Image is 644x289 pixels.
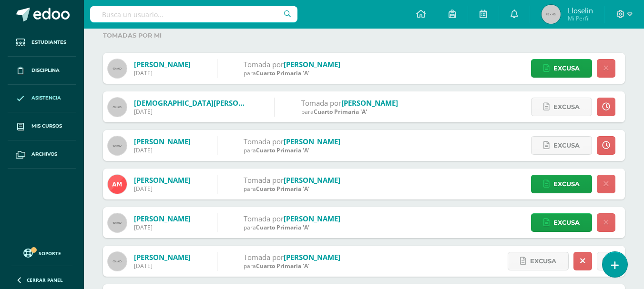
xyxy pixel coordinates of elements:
span: Mis cursos [31,122,62,130]
a: [PERSON_NAME] [134,60,191,69]
div: para [244,185,340,193]
span: Tomada por [244,252,284,262]
a: [DEMOGRAPHIC_DATA][PERSON_NAME] [134,98,270,108]
label: Tomadas por mi [103,26,625,45]
span: Tomada por [244,214,284,223]
span: Excusa [553,214,580,231]
div: [DATE] [134,108,248,116]
a: [PERSON_NAME] [284,137,340,146]
img: 60x60 [108,136,127,155]
span: Cuarto Primaria 'A' [314,108,367,116]
span: Tomada por [301,98,341,108]
a: Archivos [8,140,76,169]
a: [PERSON_NAME] [341,98,398,108]
span: Archivos [31,150,57,158]
span: Cuarto Primaria 'A' [256,185,309,193]
a: Excusa [531,136,592,155]
a: Excusa [531,213,592,232]
a: Mis cursos [8,112,76,140]
a: Excusa [531,59,592,78]
div: [DATE] [134,223,191,231]
img: 60x60 [108,252,127,271]
input: Busca un usuario... [90,6,297,22]
a: [PERSON_NAME] [134,137,191,146]
a: [PERSON_NAME] [134,175,191,185]
img: 60x60 [108,98,127,117]
img: 8dd14695e70ae1a4af9bc5b7ff191a57.png [108,175,127,194]
a: Asistencia [8,85,76,113]
div: para [244,146,340,154]
div: para [244,223,340,231]
span: Asistencia [31,94,61,102]
a: Excusa [508,252,569,270]
span: Estudiantes [31,39,66,46]
img: 45x45 [542,5,561,24]
a: Estudiantes [8,29,76,57]
img: 60x60 [108,213,127,232]
span: Tomada por [244,137,284,146]
a: Soporte [11,246,72,259]
a: [PERSON_NAME] [284,60,340,69]
div: para [244,262,340,270]
span: Tomada por [244,60,284,69]
img: 60x60 [108,59,127,78]
span: Cuarto Primaria 'A' [256,262,309,270]
div: [DATE] [134,262,191,270]
span: Tomada por [244,175,284,185]
div: [DATE] [134,69,191,77]
a: [PERSON_NAME] [284,252,340,262]
span: Excusa [553,60,580,77]
span: Cuarto Primaria 'A' [256,223,309,231]
span: Excusa [553,137,580,154]
span: Excusa [553,98,580,116]
span: Soporte [39,250,61,257]
a: [PERSON_NAME] [134,214,191,223]
a: Excusa [531,98,592,116]
span: Excusa [530,252,556,270]
a: [PERSON_NAME] [284,175,340,185]
a: Excusa [531,175,592,193]
a: [PERSON_NAME] [134,252,191,262]
span: Mi Perfil [568,14,593,22]
a: [PERSON_NAME] [284,214,340,223]
div: [DATE] [134,185,191,193]
span: Excusa [553,175,580,193]
span: Disciplina [31,67,60,74]
span: Cuarto Primaria 'A' [256,69,309,77]
span: Cerrar panel [27,277,63,283]
div: para [301,108,398,116]
div: para [244,69,340,77]
div: [DATE] [134,146,191,154]
span: Lloselin [568,6,593,15]
a: Disciplina [8,57,76,85]
span: Cuarto Primaria 'A' [256,146,309,154]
